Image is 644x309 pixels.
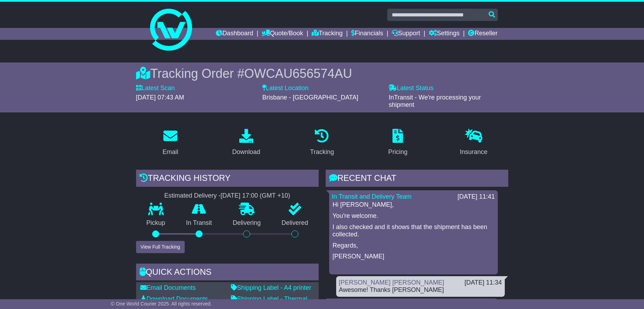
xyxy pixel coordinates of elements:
div: [DATE] 11:34 [465,279,502,287]
a: Settings [429,28,460,40]
span: Brisbane - [GEOGRAPHIC_DATA] [262,94,358,101]
span: InTransit - We're processing your shipment [389,94,481,109]
label: Latest Scan [136,84,175,92]
a: Insurance [455,126,492,159]
div: Quick Actions [136,264,319,282]
a: Quote/Book [262,28,303,40]
p: Hi [PERSON_NAME], [333,201,494,209]
p: Pickup [136,219,176,227]
div: Tracking history [136,170,319,189]
a: Email Documents [140,284,196,291]
label: Latest Location [262,84,309,92]
a: Pricing [384,126,412,159]
a: Tracking [312,28,342,40]
p: In Transit [176,219,222,227]
a: Email [158,126,183,159]
div: Insurance [460,147,488,157]
a: Financials [351,28,383,40]
p: Delivered [271,219,319,227]
a: In Transit and Delivery Team [332,193,412,200]
div: RECENT CHAT [326,170,508,189]
div: Download [232,147,260,157]
p: You're welcome. [333,212,494,220]
p: I also checked and it shows that the shipment has been collected. [333,223,494,238]
div: Tracking [310,147,334,157]
div: Email [162,147,178,157]
p: Regards, [333,242,494,250]
span: © One World Courier 2025. All rights reserved. [111,301,212,307]
div: [DATE] 11:41 [458,193,495,201]
a: [PERSON_NAME] [PERSON_NAME] [339,279,444,286]
a: Download [228,126,265,159]
a: Dashboard [216,28,253,40]
span: [DATE] 07:43 AM [136,94,184,101]
a: Download Documents [140,295,208,302]
a: Tracking [305,126,338,159]
div: Awesome! Thanks [PERSON_NAME] [339,286,502,294]
div: [DATE] 17:00 (GMT +10) [221,192,290,200]
div: Estimated Delivery - [136,192,319,200]
a: Support [392,28,420,40]
p: Delivering [222,219,271,227]
button: View Full Tracking [136,241,185,253]
label: Latest Status [389,84,433,92]
div: Tracking Order # [136,66,508,81]
span: OWCAU656574AU [244,66,352,81]
p: [PERSON_NAME] [333,253,494,260]
a: Reseller [468,28,497,40]
div: Pricing [388,147,408,157]
a: Shipping Label - A4 printer [231,284,311,291]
